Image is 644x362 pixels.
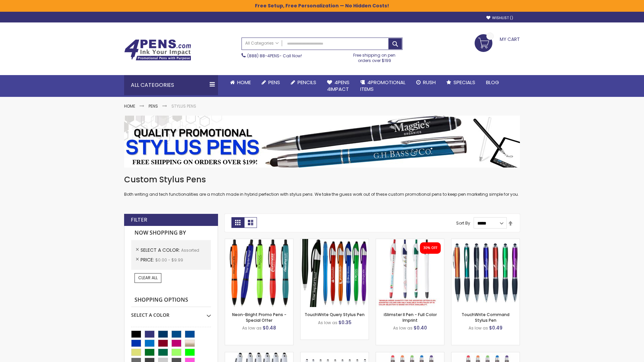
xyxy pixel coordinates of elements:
[376,352,444,358] a: Islander Softy Gel Pen with Stylus-Assorted
[301,239,369,307] img: TouchWrite Query Stylus Pen-Assorted
[237,79,251,86] span: Home
[360,79,406,93] span: 4PROMOTIONAL ITEMS
[451,239,520,244] a: TouchWrite Command Stylus Pen-Assorted
[141,256,155,263] span: Price
[242,325,262,331] span: As low as
[423,79,436,86] span: Rush
[131,226,211,240] strong: Now Shopping by
[327,79,350,93] span: 4Pens 4impact
[242,38,282,49] a: All Categories
[322,75,355,97] a: 4Pens4impact
[393,325,413,331] span: As low as
[489,324,502,331] span: $0.49
[453,79,475,86] span: Specials
[181,247,199,253] span: Assorted
[338,319,352,326] span: $0.35
[124,174,520,185] h1: Custom Stylus Pens
[285,75,322,90] a: Pencils
[131,307,211,318] div: Select A Color
[298,79,316,86] span: Pencils
[138,275,158,281] span: Clear All
[131,293,211,307] strong: Shopping Options
[124,116,520,168] img: Stylus Pens
[247,53,279,59] a: (888) 88-4PENS
[149,103,158,109] a: Pens
[231,217,244,228] strong: Grid
[414,324,427,331] span: $0.40
[305,312,365,317] a: TouchWrite Query Stylus Pen
[256,75,285,90] a: Pens
[135,273,161,283] a: Clear All
[376,239,444,244] a: iSlimster II - Full Color-Assorted
[263,324,276,331] span: $0.48
[355,75,411,97] a: 4PROMOTIONALITEMS
[124,103,135,109] a: Home
[124,39,191,61] img: 4Pens Custom Pens and Promotional Products
[486,15,513,20] a: Wishlist
[481,75,504,90] a: Blog
[247,53,302,59] span: - Call Now!
[456,220,470,226] label: Sort By
[124,174,520,197] div: Both writing and tech functionalities are a match made in hybrid perfection with stylus pens. We ...
[225,75,256,90] a: Home
[268,79,280,86] span: Pens
[451,239,520,307] img: TouchWrite Command Stylus Pen-Assorted
[301,239,369,244] a: TouchWrite Query Stylus Pen-Assorted
[486,79,499,86] span: Blog
[124,75,218,95] div: All Categories
[451,352,520,358] a: Islander Softy Gel with Stylus - ColorJet Imprint-Assorted
[171,103,196,109] strong: Stylus Pens
[423,246,437,250] div: 30% OFF
[469,325,488,331] span: As low as
[301,352,369,358] a: Stiletto Advertising Stylus Pens-Assorted
[346,50,403,63] div: Free shipping on pen orders over $199
[141,247,181,253] span: Select A Color
[376,239,444,307] img: iSlimster II - Full Color-Assorted
[462,312,509,323] a: TouchWrite Command Stylus Pen
[225,239,293,307] img: Neon-Bright Promo Pens-Assorted
[225,239,293,244] a: Neon-Bright Promo Pens-Assorted
[384,312,437,323] a: iSlimster II Pen - Full Color Imprint
[232,312,286,323] a: Neon-Bright Promo Pens - Special Offer
[318,320,337,325] span: As low as
[155,257,183,263] span: $0.00 - $9.99
[411,75,441,90] a: Rush
[225,352,293,358] a: Kimberly Logo Stylus Pens-Assorted
[441,75,481,90] a: Specials
[245,41,279,46] span: All Categories
[131,216,147,224] strong: Filter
